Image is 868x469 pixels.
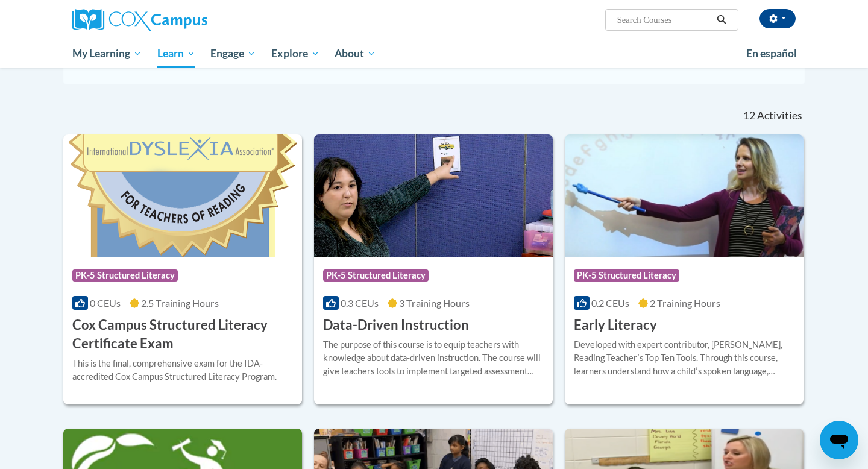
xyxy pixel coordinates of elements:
div: Developed with expert contributor, [PERSON_NAME], Reading Teacherʹs Top Ten Tools. Through this c... [574,338,794,378]
span: PK-5 Structured Literacy [323,269,429,282]
a: My Learning [64,40,149,68]
a: Learn [149,40,203,68]
span: 2 Training Hours [650,297,720,309]
button: Account Settings [759,9,796,28]
span: My Learning [72,46,142,61]
img: Course Logo [63,134,302,257]
a: About [327,40,384,68]
div: Main menu [54,40,814,68]
span: 3 Training Hours [399,297,470,309]
img: Cox Campus [72,9,207,31]
h3: Data-Driven Instruction [323,316,469,335]
a: Course LogoPK-5 Structured Literacy0 CEUs2.5 Training Hours Cox Campus Structured Literacy Certif... [63,134,302,404]
span: PK-5 Structured Literacy [574,269,679,282]
h3: Early Literacy [574,316,657,335]
a: Engage [203,40,263,68]
span: En español [746,47,797,60]
span: About [335,46,376,61]
span: Explore [271,46,319,61]
span: Activities [757,109,802,122]
img: Course Logo [565,134,804,257]
iframe: Button to launch messaging window [820,421,858,459]
div: This is the final, comprehensive exam for the IDA-accredited Cox Campus Structured Literacy Program. [72,357,293,383]
a: Cox Campus [72,9,301,31]
a: Course LogoPK-5 Structured Literacy0.2 CEUs2 Training Hours Early LiteracyDeveloped with expert c... [565,134,804,404]
h3: Cox Campus Structured Literacy Certificate Exam [72,316,293,353]
div: The purpose of this course is to equip teachers with knowledge about data-driven instruction. The... [323,338,544,378]
input: Search Courses [616,13,712,27]
span: PK-5 Structured Literacy [72,269,178,282]
img: Course Logo [314,134,553,257]
span: 2.5 Training Hours [141,297,219,309]
span: Engage [210,46,256,61]
button: Search [712,13,731,27]
span: Learn [157,46,195,61]
a: Course LogoPK-5 Structured Literacy0.3 CEUs3 Training Hours Data-Driven InstructionThe purpose of... [314,134,553,404]
span: 12 [743,109,755,122]
span: 0 CEUs [90,297,121,309]
a: Explore [263,40,327,68]
a: En español [738,41,805,66]
span: 0.3 CEUs [341,297,379,309]
span: 0.2 CEUs [591,297,629,309]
